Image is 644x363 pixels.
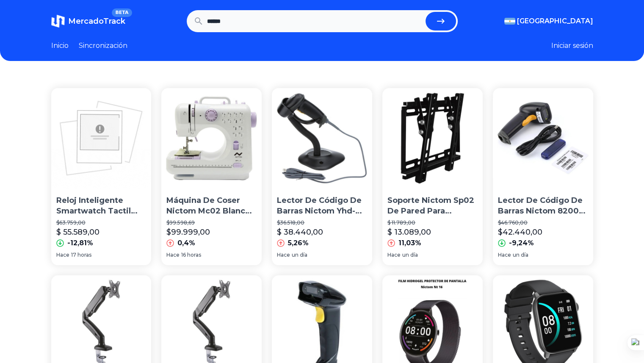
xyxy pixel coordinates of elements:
[498,219,528,226] font: $46.760,00
[67,239,93,247] font: -12,81%
[387,196,474,236] font: Soporte Nictom Sp02 De Pared Para Tv/monitor De 14 A 42 Color Negro
[68,17,125,26] font: MercadoTrack
[504,18,515,25] img: Argentina
[551,41,593,51] button: Iniciar sesión
[177,239,195,247] font: 0,4%
[402,252,418,258] font: un día
[51,14,125,28] a: MercadoTrackBETA
[387,219,415,226] font: $ 11.789,00
[509,239,534,247] font: -9,24%
[79,42,127,50] font: Sincronización
[51,88,152,265] a: Reloj Inteligente Smartwatch Tactil Nictom Exclusivo AndroidReloj Inteligente Smartwatch Tactil N...
[504,16,593,26] button: [GEOGRAPHIC_DATA]
[498,196,586,226] font: Lector De Código De Barras Nictom 8200w Usb Inalámbrico Cba
[498,252,511,258] font: Hace
[288,239,309,247] font: 5,26%
[382,88,483,188] img: Soporte Nictom Sp02 De Pared Para Tv/monitor De 14 A 42 Color Negro
[272,88,372,188] img: Lector De Código De Barras Nictom Yhd-8200 Usb/rs-232/ps-2 1
[277,219,304,226] font: $36.518,00
[181,252,201,258] font: 16 horas
[51,42,69,50] font: Inicio
[166,252,180,258] font: Hace
[277,196,363,236] font: Lector De Código De Barras Nictom Yhd-8200 Usb/rs-232/ps-2 1
[71,252,91,258] font: 17 horas
[161,88,262,265] a: Máquina De Coser Nictom Mc02 Blanca 220vMáquina De Coser Nictom Mc02 Blanca 220v$99.598,69$99.999...
[161,88,262,188] img: Máquina De Coser Nictom Mc02 Blanca 220v
[166,219,195,226] font: $99.598,69
[517,17,593,25] font: [GEOGRAPHIC_DATA]
[56,252,69,258] font: Hace
[56,227,100,237] font: $ 55.589,00
[387,227,431,237] font: $ 13.089,00
[51,88,152,188] img: Reloj Inteligente Smartwatch Tactil Nictom Exclusivo Android
[166,196,252,226] font: Máquina De Coser Nictom Mc02 Blanca 220v
[79,41,127,51] a: Sincronización
[493,88,593,265] a: Lector De Código De Barras Nictom 8200w Usb Inalámbrico CbaLector De Código De Barras Nictom 8200...
[292,252,307,258] font: un día
[56,219,86,226] font: $63.759,00
[551,42,593,50] font: Iniciar sesión
[493,88,593,188] img: Lector De Código De Barras Nictom 8200w Usb Inalámbrico Cba
[513,252,528,258] font: un día
[51,41,69,51] a: Inicio
[272,88,372,265] a: Lector De Código De Barras Nictom Yhd-8200 Usb/rs-232/ps-2 1Lector De Código De Barras Nictom Yhd...
[498,227,542,237] font: $42.440,00
[51,14,65,28] img: MercadoTrack
[166,227,210,237] font: $99.999,00
[277,252,290,258] font: Hace
[277,227,323,237] font: $ 38.440,00
[56,196,138,236] font: Reloj Inteligente Smartwatch Tactil Nictom Exclusivo Android
[398,239,421,247] font: 11,03%
[387,252,401,258] font: Hace
[382,88,483,265] a: Soporte Nictom Sp02 De Pared Para Tv/monitor De 14 A 42 Color NegroSoporte Nictom Sp02 De Pared P...
[115,10,128,15] font: BETA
